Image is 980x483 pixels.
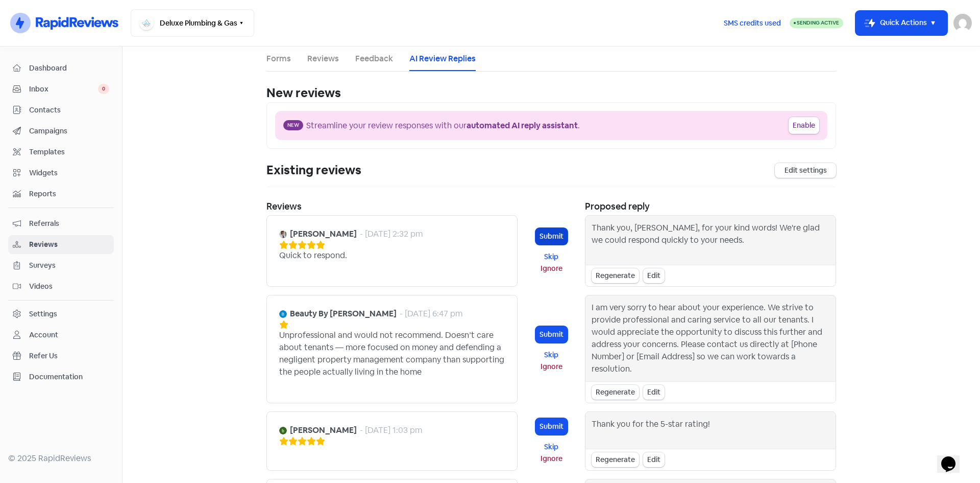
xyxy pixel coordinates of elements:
div: Edit [643,452,665,467]
div: - [DATE] 2:32 pm [360,228,423,240]
span: Refer Us [29,351,109,361]
span: SMS credits used [724,18,781,29]
span: Contacts [29,105,109,116]
a: Reviews [307,53,339,65]
span: Referrals [29,218,109,229]
a: Dashboard [8,59,114,78]
a: Feedback [355,53,393,65]
span: Inbox [29,84,98,95]
img: Avatar [279,427,287,434]
a: Documentation [8,367,114,386]
span: New [283,120,303,130]
div: I am very sorry to hear about your experience. We strive to provide professional and caring servi... [592,302,829,375]
span: 0 [98,84,109,94]
div: Reviews [266,199,518,213]
span: Documentation [29,372,109,382]
div: Proposed reply [585,199,836,213]
span: Surveys [29,260,109,271]
div: - [DATE] 1:03 pm [360,424,422,436]
img: Avatar [279,231,287,238]
span: Dashboard [29,63,109,74]
div: Existing reviews [266,161,361,179]
button: Quick Actions [855,11,947,35]
div: Regenerate [592,452,639,467]
a: Reviews [8,235,114,254]
button: Submit [535,418,568,435]
a: Forms [266,53,291,65]
b: [PERSON_NAME] [290,424,357,436]
span: Widgets [29,168,109,178]
img: User [953,14,972,32]
span: Templates [29,147,109,157]
span: Campaigns [29,126,109,136]
a: Refer Us [8,347,114,365]
span: Reports [29,189,109,199]
button: Skip [535,441,568,453]
div: - [DATE] 6:47 pm [400,308,462,320]
a: Account [8,326,114,344]
a: Surveys [8,256,114,275]
b: Beauty By [PERSON_NAME] [290,308,397,320]
span: Videos [29,281,109,292]
div: Edit [643,268,665,283]
button: Ignore [535,361,568,373]
a: Campaigns [8,122,114,141]
div: Regenerate [592,268,639,283]
a: Settings [8,305,114,324]
span: Reviews [29,239,109,250]
div: Regenerate [592,385,639,400]
a: Reports [8,185,114,203]
div: Edit [643,385,665,400]
div: New reviews [266,84,836,102]
div: Thank you for the 5-star rating! [592,418,710,443]
iframe: chat widget [937,442,970,473]
img: Avatar [279,310,287,318]
a: Widgets [8,164,114,182]
a: Referrals [8,214,114,233]
div: Unprofessional and would not recommend. Doesn’t care about tenants — more focused on money and de... [279,329,505,378]
b: automated AI reply assistant [467,120,578,131]
button: Submit [535,228,568,245]
a: Inbox 0 [8,80,114,99]
span: Sending Active [797,19,839,26]
div: © 2025 RapidReviews [8,452,114,465]
a: AI Review Replies [409,53,476,65]
button: Enable [789,117,819,134]
a: Edit settings [775,163,836,178]
a: SMS credits used [715,17,790,28]
button: Deluxe Plumbing & Gas [131,9,254,37]
a: Sending Active [790,17,843,29]
div: Thank you, [PERSON_NAME], for your kind words! We're glad we could respond quickly to your needs. [592,222,829,259]
div: Account [29,330,58,340]
b: [PERSON_NAME] [290,228,357,240]
button: Ignore [535,453,568,465]
a: Contacts [8,101,114,120]
div: Quick to respond. [279,249,347,262]
div: Settings [29,309,57,319]
button: Skip [535,251,568,263]
button: Submit [535,326,568,343]
button: Ignore [535,263,568,274]
div: Streamline your review responses with our . [306,120,580,132]
a: Videos [8,277,114,296]
a: Templates [8,143,114,162]
button: Skip [535,349,568,361]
